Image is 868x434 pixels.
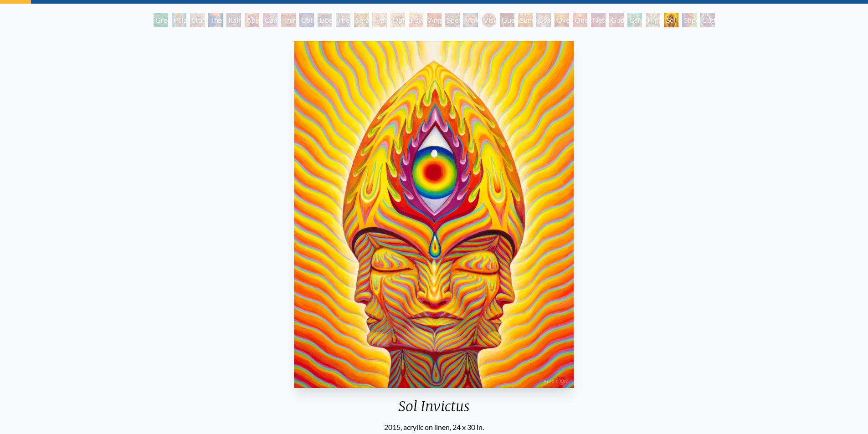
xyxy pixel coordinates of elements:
div: Cosmic Elf [536,13,551,27]
div: Godself [609,13,624,27]
div: Shpongled [682,13,697,27]
div: Vision Crystal [463,13,478,27]
div: The Torch [208,13,223,27]
div: Guardian of Infinite Vision [500,13,514,27]
img: Sol-Invictus-2015-Alex-Grey-watermarked.jpg [294,41,574,388]
div: Cannafist [627,13,642,27]
div: Pillar of Awareness [172,13,186,27]
div: Psychomicrograph of a Fractal Paisley Cherub Feather Tip [409,13,423,27]
div: Collective Vision [299,13,314,27]
div: Cuddle [700,13,715,27]
div: The Seer [336,13,350,27]
div: Seraphic Transport Docking on the Third Eye [354,13,369,27]
div: Cannabis Sutra [263,13,277,27]
div: Green Hand [154,13,168,27]
div: Third Eye Tears of Joy [281,13,296,27]
div: 2015, acrylic on linen, 24 x 30 in. [290,422,577,433]
div: One [573,13,587,27]
div: Higher Vision [646,13,660,27]
div: Spectral Lotus [445,13,460,27]
div: Sol Invictus [664,13,678,27]
div: Sunyata [518,13,533,27]
div: Ophanic Eyelash [390,13,405,27]
div: Liberation Through Seeing [318,13,332,27]
div: Angel Skin [427,13,442,27]
div: Oversoul [555,13,569,27]
div: Aperture [245,13,259,27]
div: Sol Invictus [290,398,577,422]
div: Fractal Eyes [372,13,387,27]
div: Net of Being [591,13,606,27]
div: Vision [PERSON_NAME] [482,13,496,27]
div: Study for the Great Turn [190,13,205,27]
div: Rainbow Eye Ripple [226,13,241,27]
